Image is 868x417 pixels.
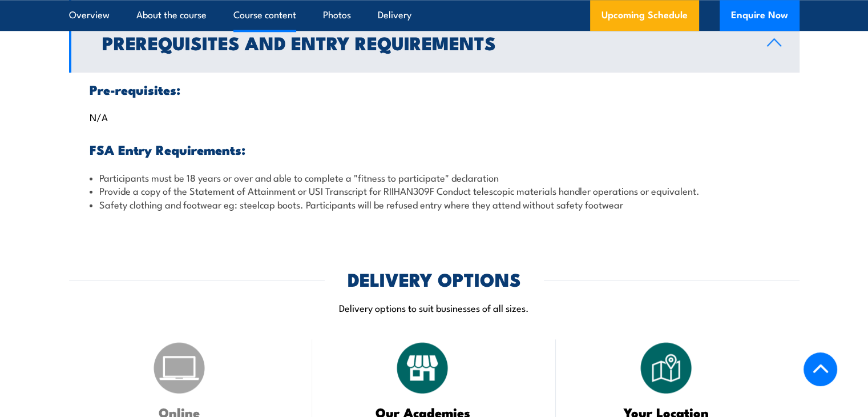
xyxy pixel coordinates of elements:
h2: Prerequisites and Entry Requirements [102,34,749,50]
li: Provide a copy of the Statement of Attainment or USI Transcript for RIIHAN309F Conduct telescopic... [90,184,779,197]
p: Delivery options to suit businesses of all sizes. [69,301,800,314]
h3: Pre-requisites: [90,83,779,96]
h2: DELIVERY OPTIONS [348,271,521,287]
p: N/A [90,111,779,122]
li: Participants must be 18 years or over and able to complete a "fitness to participate" declaration [90,171,779,184]
li: Safety clothing and footwear eg: steelcap boots. Participants will be refused entry where they at... [90,198,779,211]
h3: FSA Entry Requirements: [90,143,779,156]
a: Prerequisites and Entry Requirements [69,13,800,73]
